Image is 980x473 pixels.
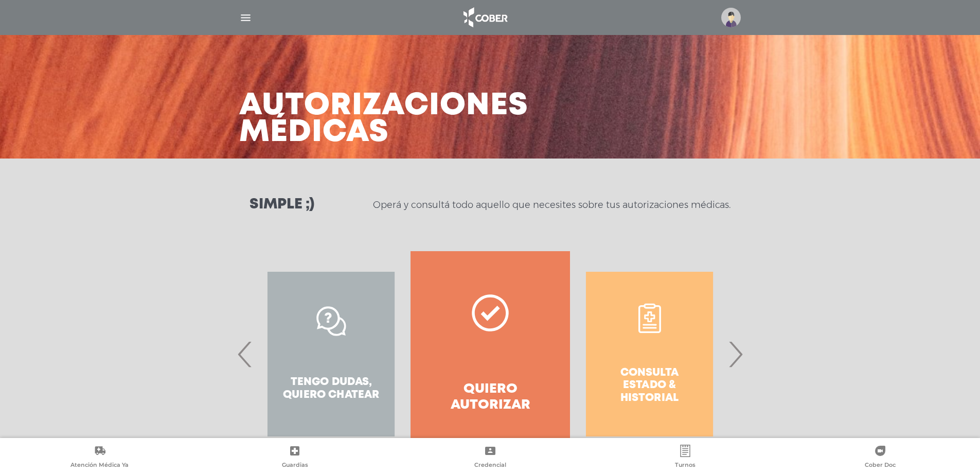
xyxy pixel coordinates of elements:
h4: Quiero autorizar [429,381,551,413]
a: Credencial [393,445,587,471]
span: Cober Doc [865,461,896,470]
span: Turnos [675,461,696,470]
span: Previous [235,326,255,382]
h3: Autorizaciones médicas [239,93,528,146]
img: logo_cober_home-white.png [458,5,512,30]
a: Cober Doc [783,445,978,471]
img: profile-placeholder.svg [721,8,741,27]
a: Quiero autorizar [411,251,569,457]
p: Operá y consultá todo aquello que necesites sobre tus autorizaciones médicas. [373,199,730,211]
span: Credencial [474,461,506,470]
a: Guardias [197,445,392,471]
img: Cober_menu-lines-white.svg [239,11,252,24]
a: Atención Médica Ya [2,445,197,471]
span: Guardias [282,461,308,470]
span: Atención Médica Ya [70,461,129,470]
h3: Simple ;) [250,198,314,212]
a: Turnos [587,445,782,471]
span: Next [725,326,745,382]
